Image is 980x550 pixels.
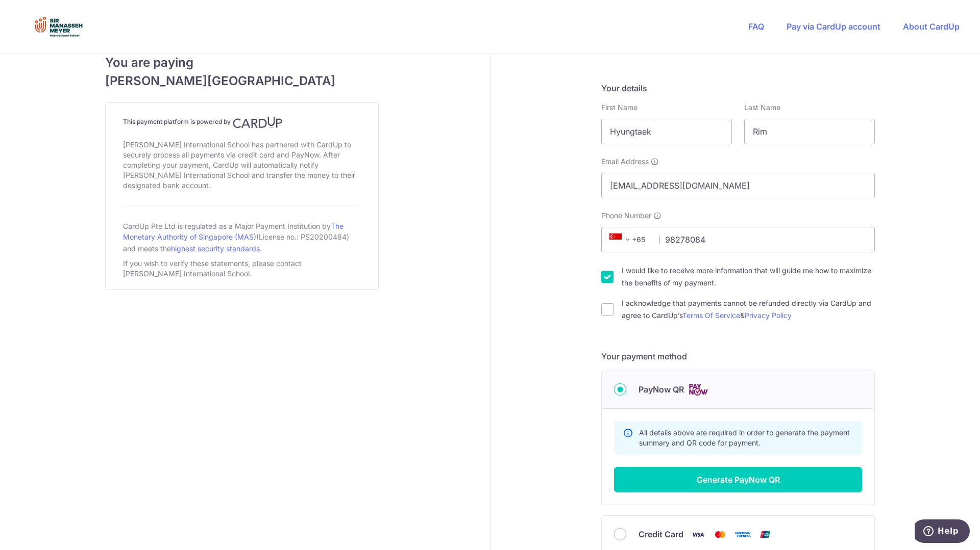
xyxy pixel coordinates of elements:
[614,528,862,541] div: Credit Card Visa Mastercard American Express Union Pay
[123,138,361,193] div: [PERSON_NAME] International School has partnered with CardUp to securely process all payments via...
[744,102,780,113] label: Last Name
[614,383,862,396] div: PayNow QR Cards logo
[105,72,379,90] span: [PERSON_NAME][GEOGRAPHIC_DATA]
[688,383,708,396] img: Cards logo
[601,82,875,94] h5: Your details
[787,21,880,32] a: Pay via CardUp account
[903,21,960,32] a: About CardUp
[915,519,970,545] iframe: Opens a widget where you can find more information
[123,218,361,256] div: CardUp Pte Ltd is regulated as a Major Payment Institution by (License no.: PS20200484) and meets...
[688,528,708,541] img: Visa
[682,311,740,320] a: Terms Of Service
[601,119,732,144] input: First name
[233,116,283,128] img: CardUp
[710,528,730,541] img: Mastercard
[601,350,875,362] h5: Your payment method
[601,102,638,113] label: First Name
[105,54,379,72] span: You are paying
[171,244,260,253] a: highest security standards
[601,156,649,167] span: Email Address
[123,256,361,281] div: If you wish to verify these statements, please contact [PERSON_NAME] International School.
[601,211,651,221] span: Phone Number
[614,467,862,492] button: Generate PayNow QR
[609,233,634,246] span: +65
[744,119,875,144] input: Last name
[639,428,850,447] span: All details above are required in order to generate the payment summary and QR code for payment.
[606,233,652,246] span: +65
[622,265,875,289] label: I would like to receive more information that will guide me how to maximize the benefits of my pa...
[123,116,361,128] h4: This payment platform is powered by
[755,528,775,541] img: Union Pay
[601,173,875,198] input: Email address
[748,21,764,32] a: FAQ
[732,528,753,541] img: American Express
[639,528,683,540] span: Credit Card
[745,311,792,320] a: Privacy Policy
[639,383,684,396] span: PayNow QR
[622,297,875,322] label: I acknowledge that payments cannot be refunded directly via CardUp and agree to CardUp’s &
